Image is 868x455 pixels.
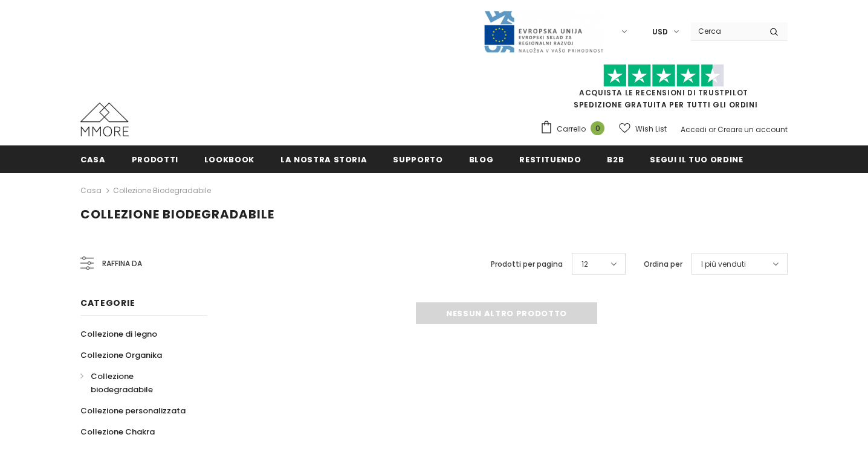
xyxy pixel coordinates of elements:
a: Acquista le recensioni di TrustPilot [579,87,748,98]
img: Casi MMORE [80,103,129,136]
label: Ordina per [644,258,682,270]
img: Javni Razpis [483,10,604,54]
span: Collezione Organika [80,349,162,361]
a: B2B [607,145,624,173]
a: Javni Razpis [483,26,604,36]
span: 0 [591,121,604,135]
a: Collezione personalizzata [80,400,186,421]
a: Collezione di legno [80,323,157,345]
a: Segui il tuo ordine [650,145,743,173]
a: supporto [393,145,442,173]
span: Lookbook [204,154,254,165]
span: Collezione di legno [80,328,157,340]
a: Accedi [681,124,707,135]
span: Blog [469,154,494,165]
img: Fidati di Pilot Stars [603,64,724,87]
span: Carrello [557,123,586,135]
span: or [708,124,716,135]
a: Collezione biodegradabile [80,366,194,400]
span: Segui il tuo ordine [650,154,743,165]
span: Restituendo [519,154,581,165]
input: Search Site [691,22,760,40]
span: Raffina da [102,257,142,270]
span: Collezione biodegradabile [91,371,153,395]
span: Collezione personalizzata [80,405,186,416]
span: Categorie [80,297,135,309]
span: B2B [607,154,624,165]
span: USD [652,26,668,38]
a: Collezione Organika [80,345,162,366]
span: I più venduti [701,258,746,270]
span: Collezione Chakra [80,426,155,437]
a: Restituendo [519,145,581,173]
span: La nostra storia [280,154,367,165]
span: 12 [581,258,588,270]
a: Creare un account [717,124,788,135]
a: Collezione Chakra [80,421,155,442]
a: Blog [469,145,494,173]
span: Wish List [635,123,667,135]
a: La nostra storia [280,145,367,173]
a: Casa [80,145,106,173]
a: Lookbook [204,145,254,173]
span: Prodotti [132,154,178,165]
a: Casa [80,183,102,198]
span: Casa [80,154,106,165]
span: Collezione biodegradabile [80,206,274,223]
a: Wish List [619,118,667,139]
a: Collezione biodegradabile [113,185,211,196]
span: SPEDIZIONE GRATUITA PER TUTTI GLI ORDINI [540,69,788,110]
label: Prodotti per pagina [491,258,563,270]
a: Carrello 0 [540,120,611,138]
span: supporto [393,154,442,165]
a: Prodotti [132,145,178,173]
